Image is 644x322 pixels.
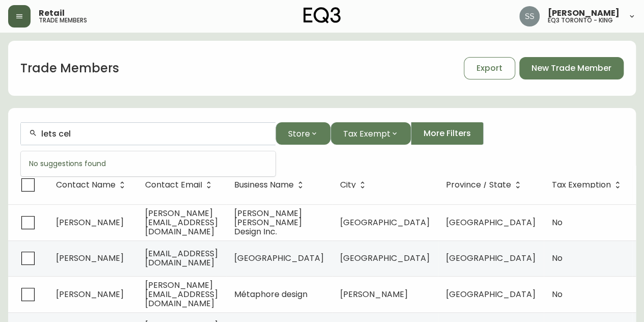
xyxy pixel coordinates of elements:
[234,252,324,264] span: [GEOGRAPHIC_DATA]
[340,217,430,228] span: [GEOGRAPHIC_DATA]
[145,279,218,309] span: [PERSON_NAME][EMAIL_ADDRESS][DOMAIN_NAME]
[39,17,87,23] h5: trade members
[446,182,511,188] span: Province / State
[343,127,390,140] span: Tax Exempt
[234,180,307,190] span: Business Name
[56,217,124,228] span: [PERSON_NAME]
[519,6,540,26] img: f1b6f2cda6f3b51f95337c5892ce6799
[56,180,129,190] span: Contact Name
[234,207,302,237] span: [PERSON_NAME] [PERSON_NAME] Design Inc.
[234,182,294,188] span: Business Name
[21,151,275,176] div: No suggestions found
[340,182,356,188] span: City
[446,288,536,300] span: [GEOGRAPHIC_DATA]
[531,63,611,74] span: New Trade Member
[145,207,218,237] span: [PERSON_NAME][EMAIL_ADDRESS][DOMAIN_NAME]
[446,217,536,228] span: [GEOGRAPHIC_DATA]
[275,122,330,145] button: Store
[548,17,613,23] h5: eq3 toronto - king
[234,288,307,300] span: Métaphore design
[552,180,624,190] span: Tax Exemption
[552,288,563,300] span: No
[519,57,624,79] button: New Trade Member
[477,63,502,74] span: Export
[39,9,65,17] span: Retail
[145,182,202,188] span: Contact Email
[56,182,116,188] span: Contact Name
[446,252,536,264] span: [GEOGRAPHIC_DATA]
[446,180,524,190] span: Province / State
[288,127,310,140] span: Store
[552,252,563,264] span: No
[145,180,215,190] span: Contact Email
[340,252,430,264] span: [GEOGRAPHIC_DATA]
[464,57,515,79] button: Export
[552,182,611,188] span: Tax Exemption
[411,122,484,145] button: More Filters
[330,122,411,145] button: Tax Exempt
[20,60,119,77] h1: Trade Members
[41,129,267,139] input: Search
[424,128,471,139] span: More Filters
[56,252,124,264] span: [PERSON_NAME]
[340,288,408,300] span: [PERSON_NAME]
[552,217,563,228] span: No
[145,248,218,269] span: [EMAIL_ADDRESS][DOMAIN_NAME]
[303,7,341,23] img: logo
[340,180,369,190] span: City
[548,9,620,17] span: [PERSON_NAME]
[56,288,124,300] span: [PERSON_NAME]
